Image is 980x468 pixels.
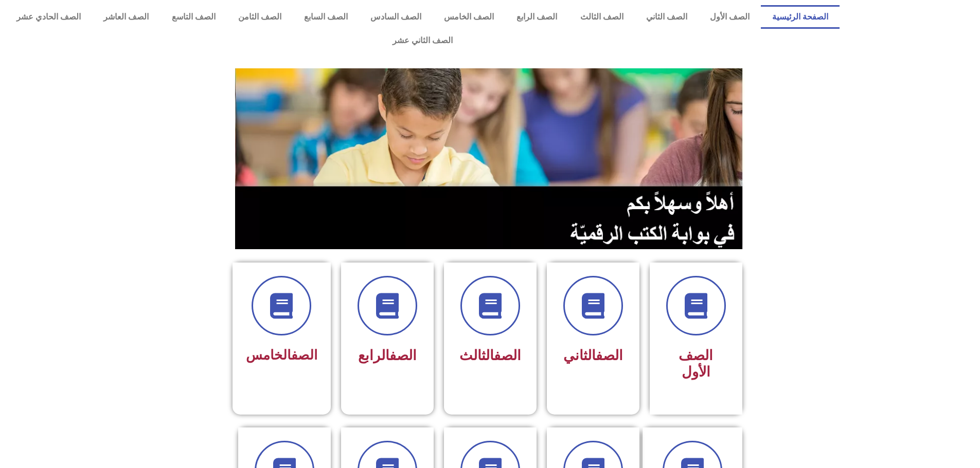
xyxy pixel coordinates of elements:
a: الصف العاشر [92,5,160,29]
a: الصف الرابع [505,5,568,29]
span: الصف الأول [679,347,713,380]
a: الصف الثالث [568,5,634,29]
a: الصف الثامن [227,5,293,29]
a: الصف [291,347,317,363]
a: الصف الحادي عشر [5,5,92,29]
a: الصف [389,347,417,364]
a: الصف الثاني [635,5,699,29]
a: الصف الخامس [433,5,505,29]
span: الخامس [246,347,317,363]
a: الصفحة الرئيسية [761,5,840,29]
a: الصف [494,347,521,364]
span: الرابع [358,347,417,364]
a: الصف [596,347,623,364]
a: الصف السابع [293,5,359,29]
a: الصف الثاني عشر [5,29,840,52]
a: الصف السادس [359,5,433,29]
span: الثالث [459,347,521,364]
a: الصف الأول [699,5,761,29]
a: الصف التاسع [160,5,226,29]
span: الثاني [563,347,623,364]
